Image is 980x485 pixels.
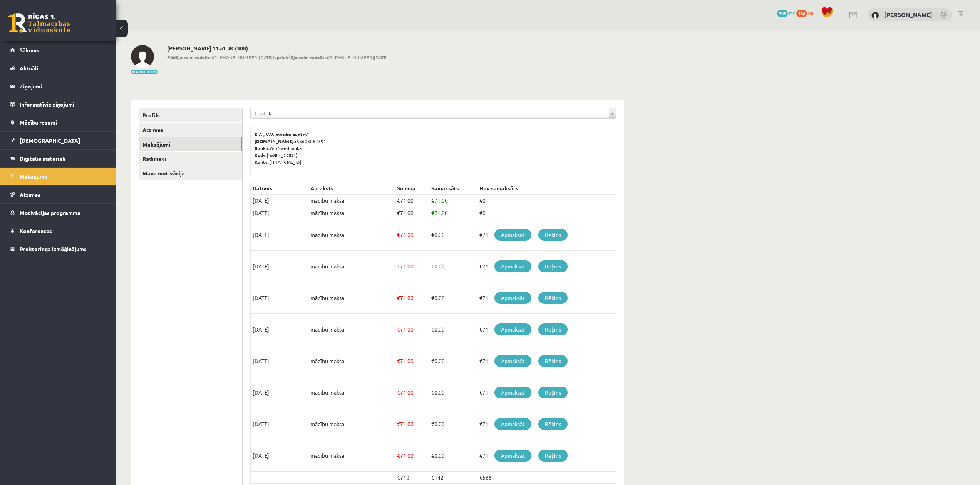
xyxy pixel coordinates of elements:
[10,132,106,149] a: [DEMOGRAPHIC_DATA]
[431,452,434,459] span: €
[397,452,400,459] span: €
[167,54,212,60] b: Pēdējo reizi redzēts
[20,191,40,198] span: Atzīmes
[431,231,434,238] span: €
[431,263,434,270] span: €
[431,294,434,301] span: €
[20,77,106,95] legend: Ziņojumi
[10,204,106,222] a: Motivācijas programma
[20,168,106,185] legend: Maksājumi
[429,182,477,195] th: Samaksāts
[777,10,788,17] span: 308
[796,10,807,17] span: 286
[494,323,531,335] a: Apmaksāt
[538,229,568,241] a: Rēķins
[397,389,400,396] span: €
[308,408,395,440] td: mācību maksa
[395,314,429,345] td: 71.00
[395,472,429,484] td: €710
[796,10,817,16] a: 286 xp
[477,251,616,282] td: €71
[397,294,400,301] span: €
[431,326,434,333] span: €
[477,314,616,345] td: €71
[429,345,477,377] td: 0.00
[808,10,813,16] span: xp
[10,95,106,113] a: Informatīvie ziņojumi
[251,282,308,314] td: [DATE]
[20,245,87,252] span: Proktoringa izmēģinājums
[255,131,310,137] b: SIA „V.V. mācību centrs”
[251,440,308,472] td: [DATE]
[251,408,308,440] td: [DATE]
[131,45,154,68] img: Aleksandrs Krutjko
[20,119,57,126] span: Mācību resursi
[538,450,568,462] a: Rēķins
[20,227,52,234] span: Konferences
[10,41,106,59] a: Sākums
[429,282,477,314] td: 0.00
[10,168,106,185] a: Maksājumi
[20,209,80,216] span: Motivācijas programma
[429,408,477,440] td: 0.00
[395,282,429,314] td: 71.00
[20,65,38,72] span: Aktuāli
[308,251,395,282] td: mācību maksa
[251,251,308,282] td: [DATE]
[308,207,395,219] td: mācību maksa
[538,355,568,367] a: Rēķins
[477,219,616,251] td: €71
[395,182,429,195] th: Summa
[308,282,395,314] td: mācību maksa
[395,377,429,408] td: 71.00
[477,377,616,408] td: €71
[429,314,477,345] td: 0.00
[494,450,531,462] a: Apmaksāt
[20,47,39,53] span: Sākums
[254,108,606,118] span: 11.a1 JK
[10,150,106,167] a: Digitālie materiāli
[397,420,400,427] span: €
[255,138,297,144] b: [DOMAIN_NAME].:
[308,440,395,472] td: mācību maksa
[538,418,568,430] a: Rēķins
[308,182,395,195] th: Apraksts
[538,292,568,304] a: Rēķins
[167,54,388,61] span: 02:[PHONE_NUMBER][DATE] 02:[PHONE_NUMBER][DATE]
[397,209,400,216] span: €
[273,54,327,60] b: Iepriekšējo reizi redzēts
[10,240,106,258] a: Proktoringa izmēģinājums
[429,251,477,282] td: 0.00
[494,260,531,272] a: Apmaksāt
[308,377,395,408] td: mācību maksa
[871,12,879,19] img: Aleksandrs Krutjko
[397,231,400,238] span: €
[494,355,531,367] a: Apmaksāt
[8,13,70,33] a: Rīgas 1. Tālmācības vidusskola
[395,345,429,377] td: 71.00
[429,472,477,484] td: €142
[10,186,106,203] a: Atzīmes
[139,108,242,122] a: Profils
[429,219,477,251] td: 0.00
[431,357,434,364] span: €
[431,197,434,204] span: €
[477,345,616,377] td: €71
[777,10,795,16] a: 308 mP
[10,222,106,240] a: Konferences
[395,195,429,207] td: 71.00
[167,45,388,52] h2: [PERSON_NAME] 11.a1 JK (308)
[251,219,308,251] td: [DATE]
[397,326,400,333] span: €
[397,263,400,270] span: €
[308,314,395,345] td: mācību maksa
[255,145,270,151] b: Banka:
[255,131,612,165] p: 53603062391 A/S Swedbanka [SWIFT_CODE] [FINANCIAL_ID]
[397,357,400,364] span: €
[308,195,395,207] td: mācību maksa
[431,420,434,427] span: €
[395,251,429,282] td: 71.00
[251,345,308,377] td: [DATE]
[10,113,106,131] a: Mācību resursi
[431,209,434,216] span: €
